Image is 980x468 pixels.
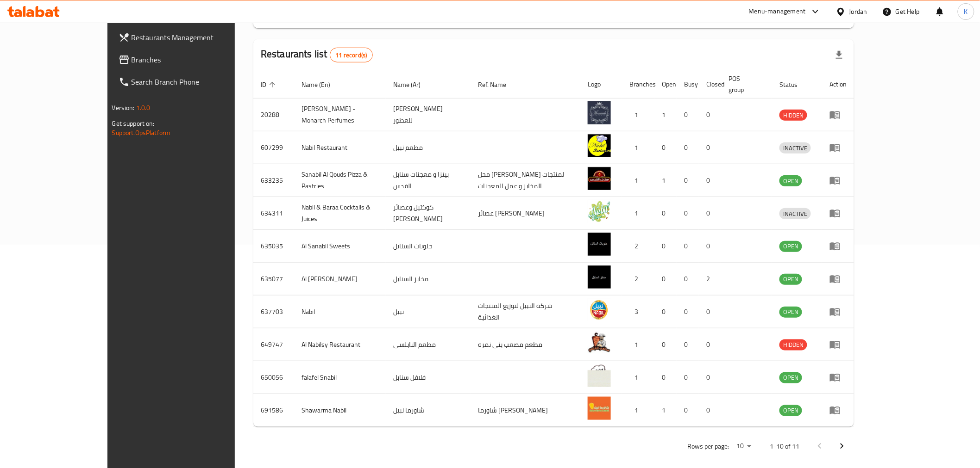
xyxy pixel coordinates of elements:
[253,70,854,427] table: enhanced table
[699,164,721,197] td: 0
[386,328,471,361] td: مطعم النابلسي
[302,79,342,90] span: Name (En)
[294,197,386,230] td: Nabil & Baraa Cocktails & Juices
[622,99,654,131] td: 1
[294,230,386,263] td: Al Sanabil Sweets
[654,164,677,197] td: 1
[779,405,802,416] span: OPEN
[261,47,373,62] h2: Restaurants list
[677,263,699,296] td: 0
[471,164,580,197] td: محل [PERSON_NAME] لمنتجات المخابز و عمل المعجنات
[386,197,471,230] td: كوكتيل وعصائر [PERSON_NAME]
[654,230,677,263] td: 0
[330,48,373,62] div: Total records count
[779,209,811,219] span: INACTIVE
[112,127,171,139] a: Support.OpsPlatform
[654,131,677,164] td: 0
[779,143,811,154] span: INACTIVE
[111,26,271,49] a: Restaurants Management
[253,394,294,427] td: 691586
[687,441,729,452] p: Rows per page:
[831,435,853,457] button: Next page
[588,265,611,289] img: Al Sanabil Bakery
[386,164,471,197] td: بيتزا و معجنات سنابل القدس
[588,298,611,321] img: Nabil
[699,197,721,230] td: 0
[677,164,699,197] td: 0
[779,176,802,186] span: OPEN
[471,328,580,361] td: مطعم مصعب بني نمره
[849,6,867,17] div: Jordan
[829,372,847,383] div: Menu
[699,296,721,328] td: 0
[677,230,699,263] td: 0
[699,131,721,164] td: 0
[253,361,294,394] td: 650056
[253,164,294,197] td: 633235
[294,328,386,361] td: Al Nabilsy Restaurant
[622,394,654,427] td: 1
[699,99,721,131] td: 0
[654,70,677,99] th: Open
[829,142,847,153] div: Menu
[393,79,433,90] span: Name (Ar)
[386,361,471,394] td: فلافل سنابل
[654,263,677,296] td: 0
[112,102,135,114] span: Version:
[677,131,699,164] td: 0
[253,328,294,361] td: 649747
[779,241,802,252] span: OPEN
[699,70,721,99] th: Closed
[294,394,386,427] td: Shawarma Nabil
[770,441,799,452] p: 1-10 of 11
[829,109,847,120] div: Menu
[779,274,802,284] span: OPEN
[132,32,264,43] span: Restaurants Management
[622,164,654,197] td: 1
[471,394,580,427] td: شاورما [PERSON_NAME]
[294,263,386,296] td: Al [PERSON_NAME]
[779,339,807,350] span: HIDDEN
[330,51,373,60] span: 11 record(s)
[779,274,802,285] div: OPEN
[829,240,847,252] div: Menu
[677,296,699,328] td: 0
[622,70,654,99] th: Branches
[779,372,802,383] span: OPEN
[622,361,654,394] td: 1
[622,328,654,361] td: 1
[779,307,802,317] span: OPEN
[829,175,847,186] div: Menu
[588,364,611,387] img: falafel Snabil
[588,331,611,354] img: Al Nabilsy Restaurant
[253,197,294,230] td: 634311
[588,134,611,157] img: Nabil Restaurant
[111,71,271,93] a: Search Branch Phone
[112,117,155,129] span: Get support on:
[779,142,811,154] div: INACTIVE
[471,197,580,230] td: عصائر [PERSON_NAME]
[386,296,471,328] td: نبيل
[622,263,654,296] td: 2
[677,328,699,361] td: 0
[478,79,519,90] span: Ref. Name
[699,361,721,394] td: 0
[829,208,847,219] div: Menu
[261,79,278,90] span: ID
[822,70,854,99] th: Action
[654,328,677,361] td: 0
[471,296,580,328] td: شركة النبيل لتوزيع المنتجات الغذائية
[580,70,622,99] th: Logo
[779,372,802,383] div: OPEN
[654,99,677,131] td: 1
[253,230,294,263] td: 635035
[829,339,847,350] div: Menu
[588,397,611,420] img: Shawarma Nabil
[294,164,386,197] td: Sanabil Al Qouds Pizza & Pastries
[677,99,699,131] td: 0
[111,49,271,71] a: Branches
[829,273,847,284] div: Menu
[677,361,699,394] td: 0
